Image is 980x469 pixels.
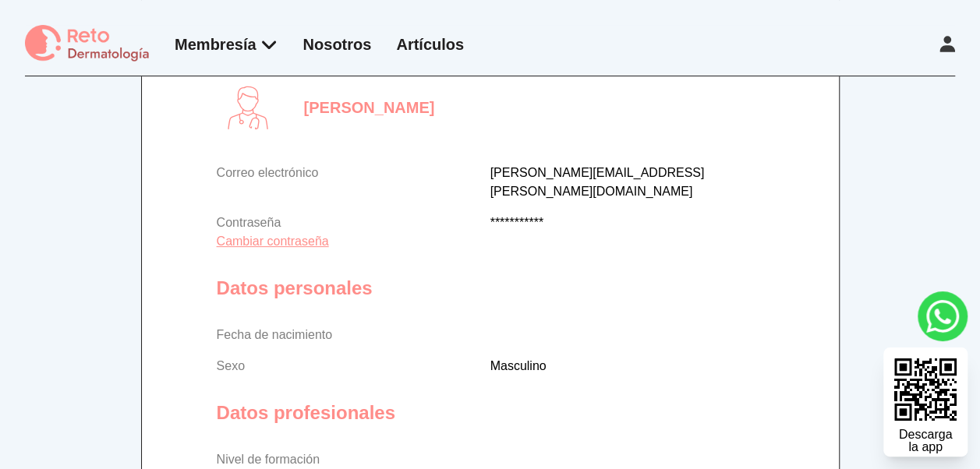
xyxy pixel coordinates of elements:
p: Nivel de formación [217,450,490,469]
a: Nosotros [303,36,372,53]
p: Fecha de nacimiento [217,326,490,344]
img: logo Reto dermatología [25,25,150,63]
button: Cambiar contraseña [217,232,329,251]
a: Cambiar contraseña [217,232,490,251]
div: Membresía [175,33,278,55]
p: [PERSON_NAME][EMAIL_ADDRESS][PERSON_NAME][DOMAIN_NAME] [490,164,764,201]
p: Correo electrónico [217,164,490,201]
a: Artículos [396,36,464,53]
p: Contraseña [217,213,490,232]
a: whatsapp button [918,291,968,341]
p: Sexo [217,357,490,376]
div: Descarga la app [899,428,952,453]
p: Masculino [490,357,764,376]
h3: Datos profesionales [217,400,764,425]
h3: Datos personales [217,276,764,301]
p: [PERSON_NAME] [304,97,435,118]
